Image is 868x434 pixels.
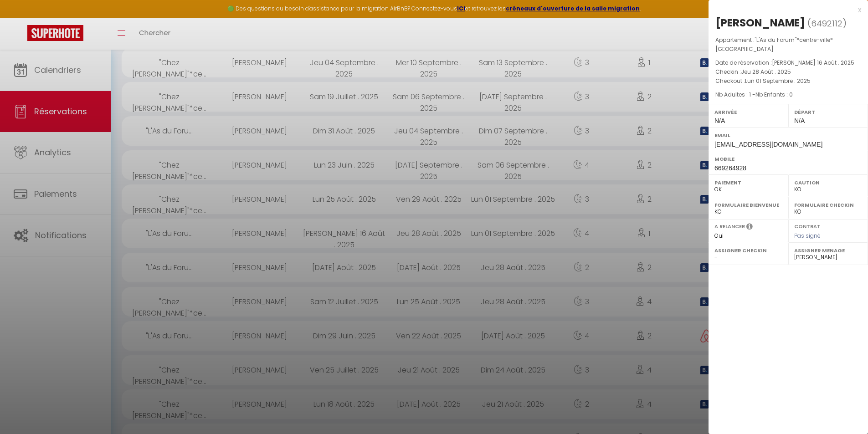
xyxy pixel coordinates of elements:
span: Jeu 28 Août . 2025 [741,68,791,76]
span: 669264928 [714,164,746,172]
div: [PERSON_NAME] [715,15,805,30]
span: 6492112 [811,18,842,29]
span: "L'As du Forum"*centre-ville*[GEOGRAPHIC_DATA] [715,36,833,53]
label: Assigner Menage [794,246,862,255]
label: Contrat [794,223,821,229]
span: Pas signé [794,232,821,240]
i: Sélectionner OUI si vous souhaiter envoyer les séquences de messages post-checkout [746,223,753,233]
label: Mobile [714,154,862,163]
span: ( ) [807,17,847,30]
p: Checkin : [715,67,861,77]
span: Nb Adultes : 1 - [715,91,793,98]
div: x [709,5,861,15]
label: Paiement [714,178,782,187]
span: N/A [714,117,725,124]
p: Date de réservation : [715,58,861,67]
label: Formulaire Bienvenue [714,200,782,209]
span: [EMAIL_ADDRESS][DOMAIN_NAME] [714,141,822,148]
button: Ouvrir le widget de chat LiveChat [7,4,35,31]
label: Départ [794,107,862,117]
span: Lun 01 Septembre . 2025 [745,77,811,85]
label: Formulaire Checkin [794,200,862,209]
label: Arrivée [714,107,782,117]
label: Assigner Checkin [714,246,782,255]
span: Nb Enfants : 0 [755,91,793,98]
span: N/A [794,117,805,124]
span: [PERSON_NAME] 16 Août . 2025 [772,59,854,66]
p: Appartement : [715,36,861,54]
label: Caution [794,178,862,187]
label: Email [714,131,862,140]
p: Checkout : [715,77,861,86]
label: A relancer [714,223,745,230]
